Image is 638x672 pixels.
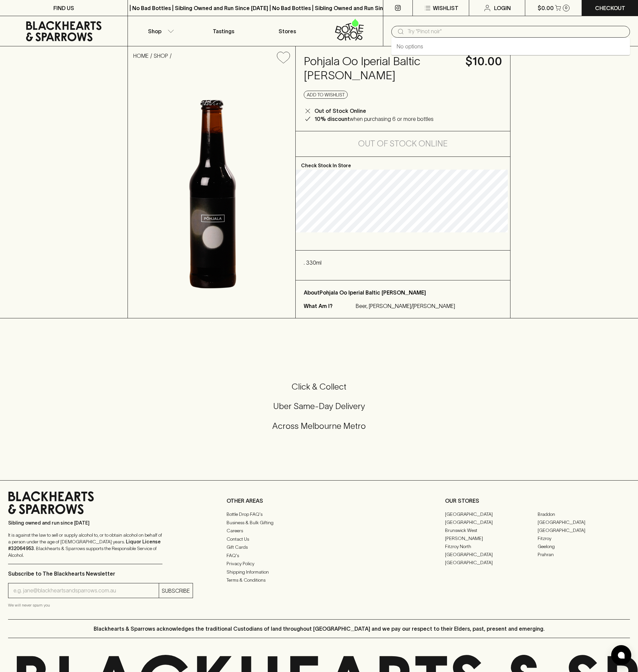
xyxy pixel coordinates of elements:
[213,27,234,35] p: Tastings
[8,570,193,578] p: Subscribe to The Blackhearts Newsletter
[133,53,149,59] a: HOME
[445,510,538,518] a: [GEOGRAPHIC_DATA]
[227,576,411,584] a: Terms & Conditions
[13,585,159,596] input: e.g. jane@blackheartsandsparrows.com.au
[94,625,545,633] p: Blackhearts & Sparrows acknowledges the traditional Custodians of land throughout [GEOGRAPHIC_DAT...
[227,551,411,559] a: FAQ's
[538,510,630,518] a: Braddon
[8,532,162,558] p: It is against the law to sell or supply alcohol to, or to obtain alcohol on behalf of a person un...
[128,69,295,318] img: 79118.PNG
[8,381,630,392] h5: Click & Collect
[445,534,538,542] a: [PERSON_NAME]
[538,534,630,542] a: Fitzroy
[227,519,411,527] a: Business & Bulk Gifting
[445,558,538,567] a: [GEOGRAPHIC_DATA]
[494,4,511,12] p: Login
[8,401,630,412] h5: Uber Same-Day Delivery
[358,138,448,149] h5: Out of Stock Online
[314,107,366,115] p: Out of Stock Online
[159,583,193,598] button: SUBSCRIBE
[8,520,162,526] p: Sibling owned and run since [DATE]
[304,91,348,99] button: Add to wishlist
[148,27,161,35] p: Shop
[304,259,502,267] p: . 330ml
[192,16,255,46] a: Tastings
[538,542,630,550] a: Geelong
[314,116,350,122] b: 10% discount
[227,535,411,543] a: Contact Us
[618,652,625,659] img: bubble-icon
[433,4,458,12] p: Wishlist
[391,38,630,55] div: No options
[445,542,538,550] a: Fitzroy North
[538,550,630,558] a: Prahran
[445,497,630,505] p: OUR STORES
[538,4,554,12] p: $0.00
[296,157,510,170] p: Check Stock In Store
[162,587,190,595] p: SUBSCRIBE
[227,543,411,551] a: Gift Cards
[407,26,625,37] input: Try "Pinot noir"
[227,527,411,535] a: Careers
[595,4,625,12] p: Checkout
[8,602,193,609] p: We will never spam you
[465,54,502,69] h4: $10.00
[314,115,434,123] p: when purchasing 6 or more bottles
[227,510,411,519] a: Bottle Drop FAQ's
[304,288,502,297] p: About Pohjala Oo Iperial Baltic [PERSON_NAME]
[227,560,411,568] a: Privacy Policy
[304,54,457,83] h4: Pohjala Oo Iperial Baltic [PERSON_NAME]
[128,16,192,46] button: Shop
[356,302,455,310] p: Beer, [PERSON_NAME]/[PERSON_NAME]
[445,526,538,534] a: Brunswick West
[227,568,411,576] a: Shipping Information
[274,49,293,66] button: Add to wishlist
[538,518,630,526] a: [GEOGRAPHIC_DATA]
[445,518,538,526] a: [GEOGRAPHIC_DATA]
[53,4,74,12] p: FIND US
[538,526,630,534] a: [GEOGRAPHIC_DATA]
[565,6,568,10] p: 0
[8,420,630,432] h5: Across Melbourne Metro
[445,550,538,558] a: [GEOGRAPHIC_DATA]
[255,16,319,46] a: Stores
[227,497,411,505] p: OTHER AREAS
[8,354,630,467] div: Call to action block
[304,302,354,310] p: What Am I?
[154,53,168,59] a: SHOP
[279,27,296,35] p: Stores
